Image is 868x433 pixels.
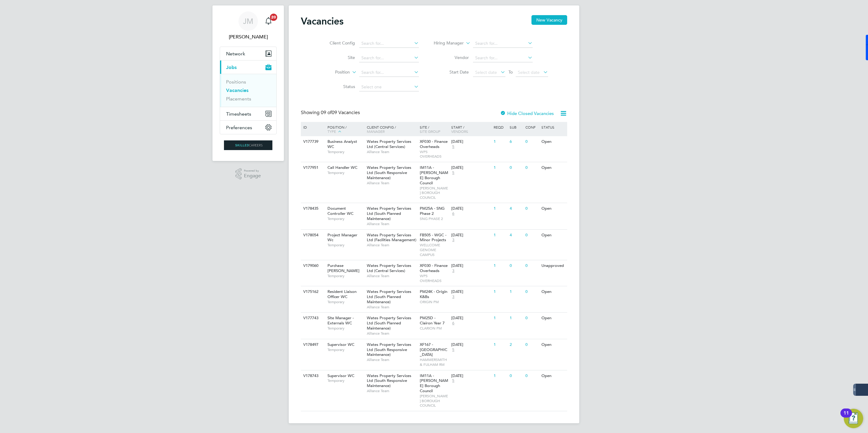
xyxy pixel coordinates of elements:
[367,149,417,154] span: Alliance Team
[302,260,323,271] div: V179060
[451,165,491,170] div: [DATE]
[451,211,455,216] span: 6
[508,339,524,350] div: 2
[540,339,566,350] div: Open
[359,83,419,91] input: Select one
[492,122,508,132] div: Reqd
[226,79,246,85] a: Positions
[540,122,566,132] div: Status
[540,203,566,214] div: Open
[492,313,508,324] div: 1
[301,110,361,116] div: Showing
[473,54,533,62] input: Search for...
[367,274,417,278] span: Alliance Team
[367,357,417,362] span: Alliance Team
[420,243,449,257] span: WELLCOME GENOME CAMPUS
[420,263,448,273] span: XF030 - Finance Overheads
[508,260,524,271] div: 0
[327,129,336,134] span: Type
[327,149,364,154] span: Temporary
[418,122,450,136] div: Site /
[220,107,276,120] button: Timesheets
[508,136,524,147] div: 6
[226,111,251,117] span: Timesheets
[359,54,419,62] input: Search for...
[420,206,445,216] span: PM25A - SNG Phase 2
[220,140,277,150] a: Go to home page
[367,139,411,149] span: Wates Property Services Ltd (Central Services)
[451,170,455,175] span: 5
[451,378,455,383] span: 5
[270,14,277,21] span: 20
[492,339,508,350] div: 1
[450,122,492,136] div: Start /
[540,370,566,382] div: Open
[367,263,411,273] span: Wates Property Services Ltd (Central Services)
[492,230,508,241] div: 1
[301,15,344,27] h2: Vacancies
[451,233,491,238] div: [DATE]
[367,165,411,180] span: Wates Property Services Ltd (South Responsive Maintenance)
[540,313,566,324] div: Open
[451,206,491,211] div: [DATE]
[320,55,355,60] label: Site
[302,203,323,214] div: V178435
[524,313,540,324] div: 0
[524,136,540,147] div: 0
[473,39,533,48] input: Search for...
[327,139,357,149] span: Business Analyst WC
[243,17,253,25] span: JM
[531,15,567,25] button: New Vacancy
[492,203,508,214] div: 1
[302,313,323,324] div: V177743
[302,286,323,297] div: V175162
[492,370,508,382] div: 1
[323,122,365,137] div: Position /
[327,315,354,326] span: Site Manager - Externals WC
[451,263,491,268] div: [DATE]
[420,216,449,221] span: SNG PHASE 2
[508,122,524,132] div: Sub
[359,39,419,48] input: Search for...
[327,289,357,299] span: Resident Liaison Officer WC
[367,206,411,221] span: Wates Property Services Ltd (South Planned Maintenance)
[226,125,252,130] span: Preferences
[220,121,276,134] button: Preferences
[212,5,284,161] nav: Main navigation
[451,139,491,144] div: [DATE]
[420,274,449,283] span: WPS OVERHEADS
[451,144,455,149] span: 5
[420,326,449,331] span: CLARION PM
[524,370,540,382] div: 0
[540,162,566,173] div: Open
[508,370,524,382] div: 0
[420,139,448,149] span: XF030 - Finance Overheads
[429,40,464,46] label: Hiring Manager
[420,232,446,243] span: FB505 - WGC - Minor Projects
[367,221,417,226] span: Alliance Team
[420,373,448,394] span: IM11A - [PERSON_NAME] Borough Council
[524,339,540,350] div: 0
[262,11,275,31] a: 20
[220,33,277,41] span: Jack McMurray
[367,342,411,357] span: Wates Property Services Ltd (South Responsive Maintenance)
[420,129,440,134] span: Site Group
[367,243,417,248] span: Alliance Team
[451,347,455,353] span: 5
[327,373,354,378] span: Supervisor WC
[220,61,276,74] button: Jobs
[302,339,323,350] div: V178497
[367,232,416,243] span: Wates Property Services Ltd (Facilities Management)
[327,216,364,221] span: Temporary
[420,186,449,200] span: [PERSON_NAME] BOROUGH COUNCIL
[508,286,524,297] div: 1
[367,389,417,393] span: Alliance Team
[367,331,417,336] span: Alliance Team
[420,300,449,304] span: ORIGIN PM
[321,110,360,116] span: 09 Vacancies
[327,347,364,352] span: Temporary
[220,47,276,60] button: Network
[524,286,540,297] div: 0
[302,162,323,173] div: V177951
[367,315,411,331] span: Wates Property Services Ltd (South Planned Maintenance)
